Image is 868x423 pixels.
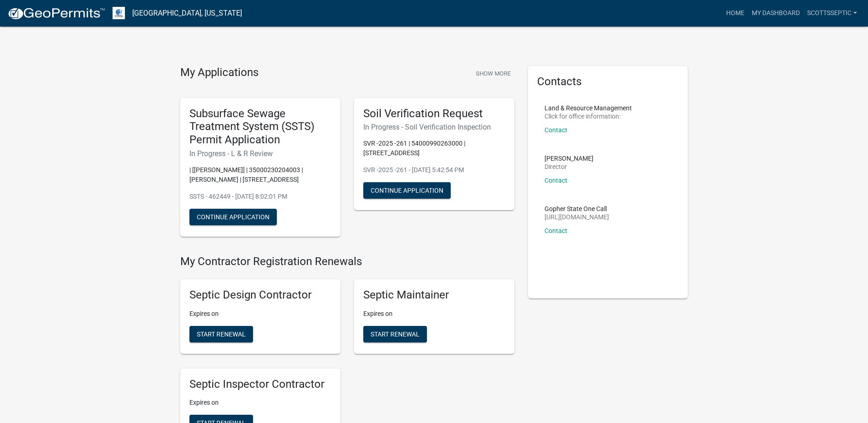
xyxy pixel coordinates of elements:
[545,163,593,170] p: Director
[545,206,609,212] p: Gopher State One Call
[803,5,861,22] a: scottsseptic
[545,227,567,234] a: Contact
[545,155,593,162] p: [PERSON_NAME]
[363,326,427,342] button: Start Renewal
[189,107,331,146] h5: Subsurface Sewage Treatment System (SSTS) Permit Application
[545,177,567,184] a: Contact
[545,105,632,111] p: Land & Resource Management
[545,126,567,134] a: Contact
[472,66,514,81] button: Show More
[363,288,505,302] h5: Septic Maintainer
[189,165,331,184] p: | [[PERSON_NAME]] | 35000230204003 | [PERSON_NAME] | [STREET_ADDRESS]
[189,209,277,225] button: Continue Application
[197,330,246,337] span: Start Renewal
[363,139,505,158] p: SVR -2025 -261 | 54000990263000 | [STREET_ADDRESS]
[363,107,505,120] h5: Soil Verification Request
[722,5,748,22] a: Home
[180,66,259,80] h4: My Applications
[371,330,420,337] span: Start Renewal
[545,113,632,119] p: Click for office information:
[189,192,331,201] p: SSTS - 462449 - [DATE] 8:02:01 PM
[363,123,505,131] h6: In Progress - Soil Verification Inspection
[189,288,331,302] h5: Septic Design Contractor
[189,326,253,342] button: Start Renewal
[189,149,331,158] h6: In Progress - L & R Review
[189,398,331,407] p: Expires on
[113,7,125,19] img: Otter Tail County, Minnesota
[363,165,505,175] p: SVR -2025 -261 - [DATE] 5:42:54 PM
[180,255,514,268] h4: My Contractor Registration Renewals
[363,309,505,319] p: Expires on
[132,5,242,21] a: [GEOGRAPHIC_DATA], [US_STATE]
[189,378,331,391] h5: Septic Inspector Contractor
[189,309,331,319] p: Expires on
[363,182,451,199] button: Continue Application
[537,75,679,88] h5: Contacts
[545,214,609,220] p: [URL][DOMAIN_NAME]
[748,5,803,22] a: My Dashboard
